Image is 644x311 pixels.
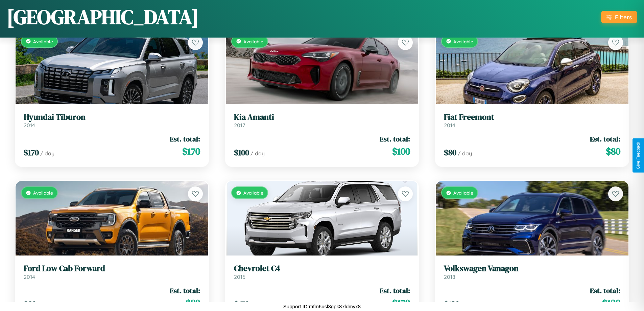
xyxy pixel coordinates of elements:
[234,273,245,280] span: 2016
[24,264,200,273] h3: Ford Low Cab Forward
[590,134,620,144] span: Est. total:
[234,122,245,129] span: 2017
[7,3,199,31] h1: [GEOGRAPHIC_DATA]
[234,264,410,280] a: Chevrolet C42016
[444,298,459,310] span: $ 130
[453,190,473,196] span: Available
[601,11,637,23] button: Filters
[392,145,410,158] span: $ 100
[615,14,632,21] div: Filters
[458,150,472,157] span: / day
[24,264,200,280] a: Ford Low Cab Forward2014
[234,264,410,273] h3: Chevrolet C4
[444,112,620,129] a: Fiat Freemont2014
[24,112,200,129] a: Hyundai Tiburon2014
[283,302,361,311] p: Support ID: mfm6usl3gpk87ldmyx8
[40,150,54,157] span: / day
[380,134,410,144] span: Est. total:
[33,39,53,44] span: Available
[453,39,473,44] span: Available
[636,142,641,169] div: Give Feedback
[444,122,455,129] span: 2014
[24,122,35,129] span: 2014
[24,147,39,158] span: $ 170
[234,112,410,129] a: Kia Amanti2017
[170,286,200,295] span: Est. total:
[24,273,35,280] span: 2014
[234,298,249,310] span: $ 170
[606,145,620,158] span: $ 80
[251,302,265,308] span: / day
[380,286,410,295] span: Est. total:
[243,190,263,196] span: Available
[33,190,53,196] span: Available
[24,298,36,310] span: $ 80
[170,134,200,144] span: Est. total:
[602,296,620,310] span: $ 130
[243,39,263,44] span: Available
[461,302,475,308] span: / day
[24,112,200,122] h3: Hyundai Tiburon
[234,112,410,122] h3: Kia Amanti
[444,273,455,280] span: 2018
[251,150,265,157] span: / day
[590,286,620,295] span: Est. total:
[444,112,620,122] h3: Fiat Freemont
[392,296,410,310] span: $ 170
[38,302,52,308] span: / day
[444,264,620,280] a: Volkswagen Vanagon2018
[444,264,620,273] h3: Volkswagen Vanagon
[234,147,249,158] span: $ 100
[182,145,200,158] span: $ 170
[444,147,456,158] span: $ 80
[186,296,200,310] span: $ 80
